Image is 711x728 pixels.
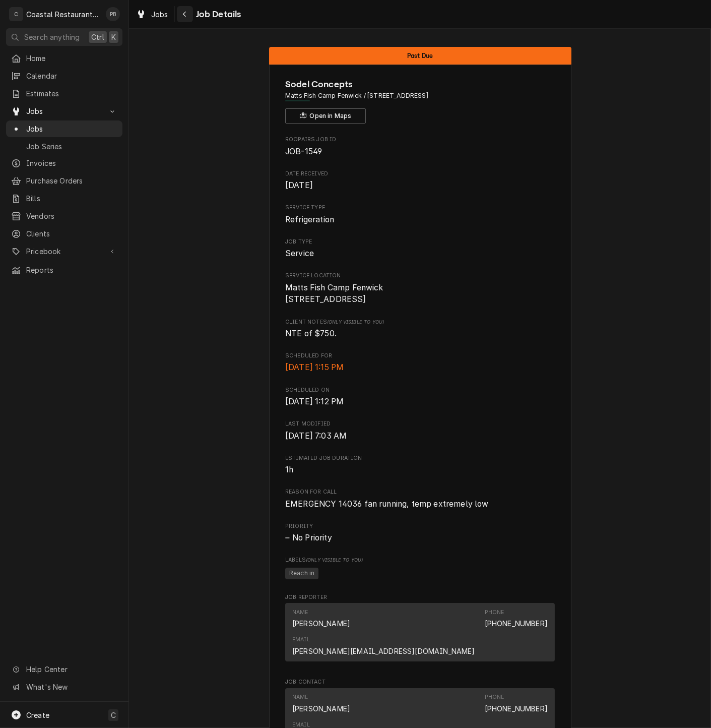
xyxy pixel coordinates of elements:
span: Jobs [26,124,117,134]
span: Estimates [26,88,117,99]
span: Job Details [193,8,241,21]
div: [PERSON_NAME] [292,618,350,629]
div: [object Object] [285,556,555,581]
span: JOB-1549 [285,147,322,156]
span: Date Received [285,179,555,192]
span: Client Notes [285,318,555,326]
div: Last Modified [285,420,555,442]
span: Purchase Orders [26,175,117,186]
a: Invoices [6,155,122,171]
span: [object Object] [285,328,555,340]
div: Scheduled For [285,352,555,374]
div: Job Reporter List [285,603,555,666]
span: Scheduled On [285,386,555,394]
a: [PERSON_NAME][EMAIL_ADDRESS][DOMAIN_NAME] [292,647,475,655]
span: (Only Visible to You) [327,319,384,325]
div: Scheduled On [285,386,555,408]
div: [PERSON_NAME] [292,703,350,714]
button: Search anythingCtrlK [6,28,122,46]
span: Last Modified [285,420,555,428]
div: Email [292,636,310,644]
div: Service Location [285,272,555,306]
span: Job Type [285,238,555,246]
div: Job Reporter [285,593,555,666]
div: Name [292,609,350,629]
span: Estimated Job Duration [285,454,555,462]
a: [PHONE_NUMBER] [485,704,548,713]
div: Service Type [285,204,555,225]
span: Create [26,711,49,719]
div: Contact [285,603,555,661]
span: Past Due [407,52,433,59]
span: Roopairs Job ID [285,136,555,144]
a: Jobs [132,6,172,23]
span: Reach in [285,568,318,580]
div: Phone [485,693,504,701]
span: Jobs [151,9,168,20]
span: Service [285,249,314,258]
div: PB [106,7,120,21]
span: EMERGENCY 14036 fan running, temp extremely low [285,499,489,509]
span: Pricebook [26,246,102,257]
a: Estimates [6,85,122,102]
span: Priority [285,522,555,530]
span: What's New [26,682,116,692]
a: Calendar [6,68,122,84]
div: No Priority [285,532,555,544]
span: Service Type [285,214,555,226]
div: Roopairs Job ID [285,136,555,157]
div: Phone [485,693,548,713]
span: Service Type [285,204,555,212]
span: (Only Visible to You) [306,557,363,563]
span: Invoices [26,158,117,168]
span: Jobs [26,106,102,116]
div: Name [292,693,308,701]
span: Name [285,78,555,91]
span: Refrigeration [285,215,334,224]
span: C [111,710,116,720]
a: Home [6,50,122,67]
span: Clients [26,228,117,239]
span: Job Type [285,248,555,260]
span: Labels [285,556,555,564]
span: Help Center [26,664,116,675]
a: Reports [6,262,122,278]
button: Navigate back [177,6,193,22]
span: Address [285,91,555,100]
a: [PHONE_NUMBER] [485,619,548,628]
span: Job Reporter [285,593,555,601]
span: Ctrl [91,32,104,42]
span: Calendar [26,71,117,81]
span: Reason For Call [285,498,555,510]
div: Name [292,693,350,713]
span: Job Series [26,141,117,152]
a: Vendors [6,208,122,224]
div: Name [292,609,308,617]
a: Clients [6,225,122,242]
div: C [9,7,23,21]
div: Phone [485,609,548,629]
div: Client Information [285,78,555,124]
a: Purchase Orders [6,172,122,189]
span: Scheduled For [285,352,555,360]
span: Home [26,53,117,64]
span: [DATE] [285,180,313,190]
span: Bills [26,193,117,204]
span: Estimated Job Duration [285,464,555,476]
span: Service Location [285,272,555,280]
div: Coastal Restaurant Repair [26,9,100,20]
span: Reports [26,265,117,275]
span: Date Received [285,170,555,178]
div: Priority [285,522,555,544]
a: Go to Jobs [6,103,122,119]
div: Phill Blush's Avatar [106,7,120,21]
a: Go to What's New [6,679,122,695]
span: [DATE] 7:03 AM [285,431,347,441]
span: 1h [285,465,293,474]
div: Status [269,47,571,65]
span: [DATE] 1:15 PM [285,362,344,372]
span: [object Object] [285,566,555,581]
div: Estimated Job Duration [285,454,555,476]
span: NTE of $750. [285,329,337,338]
a: Go to Pricebook [6,243,122,260]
